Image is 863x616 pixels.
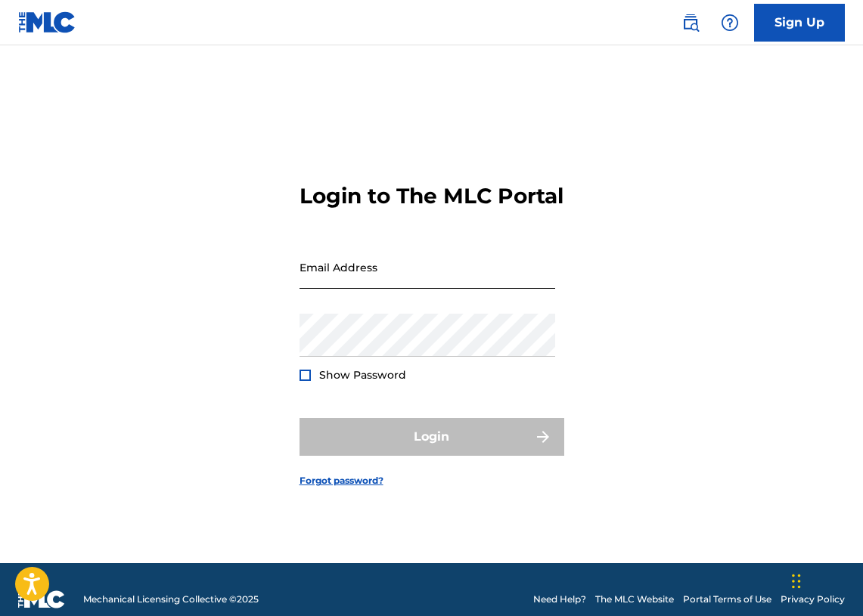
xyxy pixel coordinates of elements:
a: The MLC Website [595,593,674,606]
a: Privacy Policy [781,593,845,606]
a: Need Help? [533,593,586,606]
img: MLC Logo [18,11,76,33]
a: Sign Up [754,4,845,42]
span: Mechanical Licensing Collective © 2025 [83,593,259,606]
img: logo [18,590,65,608]
h3: Login to The MLC Portal [300,183,563,209]
img: search [681,14,700,32]
img: help [721,14,739,32]
iframe: Chat Widget [787,543,863,616]
a: Portal Terms of Use [683,593,771,606]
div: Drag [792,559,801,604]
a: Forgot password? [300,474,383,488]
a: Public Search [675,8,706,38]
span: Show Password [319,368,406,382]
div: Help [715,8,745,38]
